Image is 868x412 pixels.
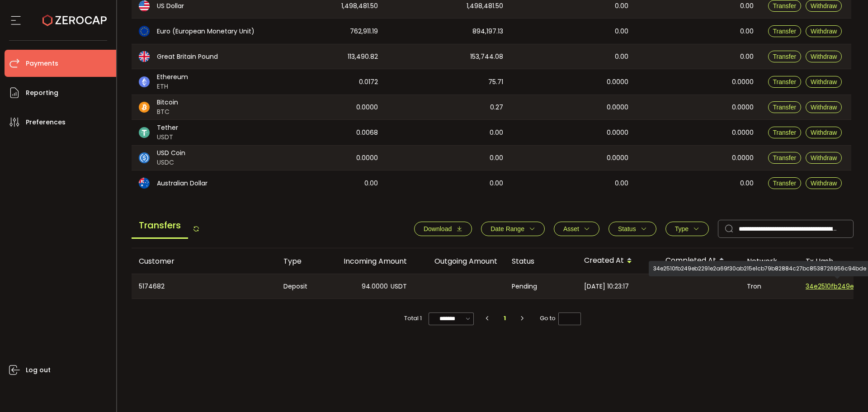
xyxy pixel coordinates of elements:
span: 0.00 [740,1,754,11]
span: 0.0000 [607,77,628,87]
span: 0.00 [364,178,378,189]
img: gbp_portfolio.svg [139,51,150,62]
span: Withdraw [811,154,837,161]
span: 0.0000 [356,102,378,113]
span: 0.0000 [356,153,378,163]
span: Transfer [773,104,797,111]
span: 0.0068 [356,128,378,138]
button: Transfer [768,127,802,138]
button: Transfer [768,152,802,164]
span: 0.00 [615,52,628,62]
span: Transfer [773,2,797,9]
span: 0.00 [490,153,503,163]
button: Withdraw [806,25,842,37]
span: Download [424,225,452,232]
span: 0.0000 [732,102,754,113]
li: 1 [497,312,513,325]
button: Transfer [768,51,802,62]
span: USDT [157,133,178,142]
button: Asset [554,222,599,236]
span: Ethereum [157,72,188,82]
img: btc_portfolio.svg [139,102,150,113]
span: Type [675,225,689,232]
span: 0.00 [740,178,754,189]
img: usdt_portfolio.svg [139,127,150,138]
img: usd_portfolio.svg [139,0,150,11]
span: ETH [157,82,188,91]
span: 94.0000 [362,281,388,292]
img: eth_portfolio.svg [139,76,150,87]
div: Outgoing Amount [414,256,505,266]
span: Go to [540,312,581,325]
button: Transfer [768,177,802,189]
div: Network [740,256,798,266]
span: 75.71 [488,77,503,87]
span: 0.0000 [732,153,754,163]
span: Reporting [26,86,58,99]
span: [DATE] 10:23:17 [584,281,629,292]
span: 0.0172 [359,77,378,87]
span: Australian Dollar [157,179,208,188]
span: 0.0000 [607,102,628,113]
div: Completed At [658,253,740,269]
span: 113,490.82 [348,52,378,62]
iframe: Chat Widget [763,314,868,412]
span: USD Coin [157,148,185,158]
span: 0.00 [615,26,628,37]
button: Withdraw [806,51,842,62]
div: Tron [740,274,798,298]
span: Payments [26,57,58,70]
button: Withdraw [806,101,842,113]
span: Transfer [773,78,797,85]
button: Transfer [768,76,802,88]
span: 0.00 [740,52,754,62]
button: Status [609,222,656,236]
span: Pending [512,281,537,292]
span: Withdraw [811,78,837,85]
span: Status [618,225,636,232]
span: 1,498,481.50 [467,1,503,11]
img: eur_portfolio.svg [139,26,150,37]
button: Withdraw [806,76,842,88]
span: 153,744.08 [470,52,503,62]
button: Withdraw [806,177,842,189]
span: Withdraw [811,180,837,187]
span: Transfer [773,154,797,161]
span: Log out [26,364,51,377]
button: Withdraw [806,152,842,164]
span: 0.00 [615,178,628,189]
span: 0.00 [490,128,503,138]
span: Withdraw [811,2,837,9]
span: 0.00 [615,1,628,11]
span: 0.0000 [732,128,754,138]
button: Date Range [481,222,545,236]
button: Download [414,222,472,236]
span: USDT [391,281,407,292]
span: USDC [157,158,185,167]
span: Transfer [773,28,797,35]
button: Transfer [768,25,802,37]
span: BTC [157,107,178,117]
span: 1,498,481.50 [341,1,378,11]
span: 0.00 [490,178,503,189]
img: usdc_portfolio.svg [139,152,150,163]
span: 0.0000 [607,153,628,163]
span: Great Britain Pound [157,52,218,62]
span: Transfer [773,53,797,60]
span: Preferences [26,116,66,129]
span: Withdraw [811,53,837,60]
span: 762,911.19 [350,26,378,37]
span: Withdraw [811,28,837,35]
button: Withdraw [806,127,842,138]
span: Euro (European Monetary Unit) [157,27,255,36]
span: Withdraw [811,104,837,111]
span: 0.0000 [607,128,628,138]
div: Deposit [276,274,324,298]
img: aud_portfolio.svg [139,178,150,189]
div: Type [276,256,324,266]
span: 894,197.13 [472,26,503,37]
span: US Dollar [157,1,184,11]
span: Withdraw [811,129,837,136]
div: Incoming Amount [324,256,414,266]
